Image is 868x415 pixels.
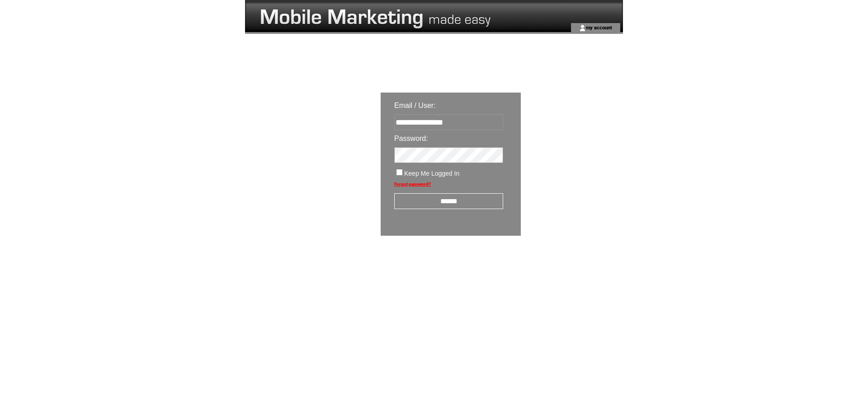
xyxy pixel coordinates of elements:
img: transparent.png [547,258,592,270]
img: account_icon.gif [579,24,586,32]
span: Email / User: [394,102,436,109]
span: Keep Me Logged In [404,170,459,177]
a: Forgot password? [394,182,431,187]
a: my account [586,24,612,30]
span: Password: [394,135,428,142]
